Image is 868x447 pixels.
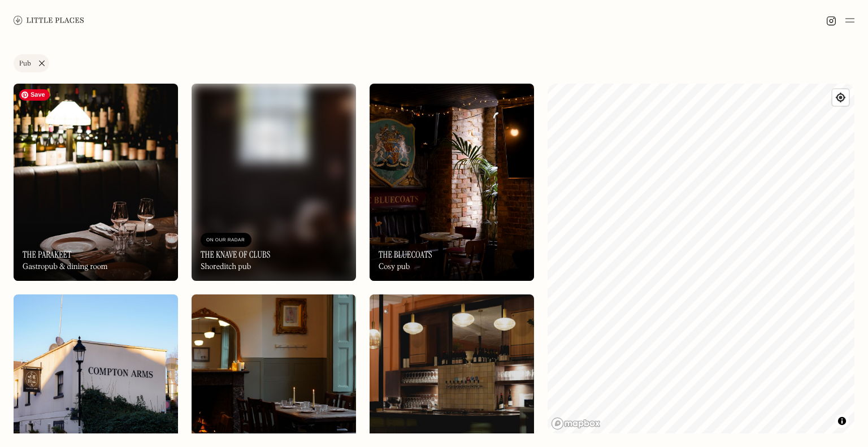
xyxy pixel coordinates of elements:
h3: The Parakeet [23,249,72,260]
img: The Knave of Clubs [192,84,356,281]
a: The ParakeetThe ParakeetThe ParakeetGastropub & dining room [14,84,178,281]
a: Pub [14,54,49,72]
div: Gastropub & dining room [23,262,108,272]
button: Toggle attribution [835,414,849,428]
div: Pub [19,60,31,67]
div: Cosy pub [379,262,410,272]
a: The Knave of ClubsThe Knave of ClubsOn Our RadarThe Knave of ClubsShoreditch pub [192,84,356,281]
span: Save [19,89,50,101]
canvas: Map [548,84,854,433]
div: Shoreditch pub [201,262,251,272]
span: Toggle attribution [839,415,845,427]
div: On Our Radar [206,235,246,246]
img: The Parakeet [14,84,178,281]
h3: The Bluecoats [379,249,432,260]
h3: The Knave of Clubs [201,249,271,260]
button: Find my location [832,89,849,106]
a: Mapbox homepage [551,417,601,430]
img: The Bluecoats [370,84,534,281]
a: The BluecoatsThe BluecoatsThe BluecoatsCosy pub [370,84,534,281]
